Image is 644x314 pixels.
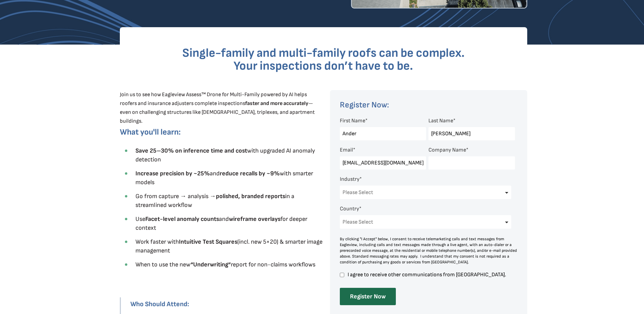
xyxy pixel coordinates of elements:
span: Work faster with (incl. new 5×20) & smarter image management [135,238,323,254]
strong: wireframe overlays [229,215,280,223]
strong: Who Should Attend: [130,300,189,308]
input: Register Now [340,288,396,305]
strong: polished, branded reports [216,193,285,200]
strong: Save 25–30% on inference time and cost [135,147,247,154]
span: and with smarter models [135,170,313,186]
span: Last Name [428,118,453,124]
div: By clicking "I Accept" below, I consent to receive telemarketing calls and text messages from Eag... [340,236,518,265]
span: First Name [340,118,365,124]
span: Country [340,206,359,212]
strong: Increase precision by ~25% [135,170,210,177]
input: I agree to receive other communications from [GEOGRAPHIC_DATA]. [340,272,344,278]
span: When to use the new report for non-claims workflows [135,261,315,268]
span: Email [340,147,353,153]
strong: faster and more accurately [245,100,308,107]
span: Register Now: [340,100,389,110]
strong: “Underwriting” [190,261,231,268]
strong: reduce recalls by ~9% [220,170,280,177]
span: Join us to see how Eagleview Assess™ Drone for Multi-Family powered by AI helps roofers and insur... [120,91,315,124]
span: Single-family and multi-family roofs can be complex. [182,46,465,60]
span: Use and for deeper context [135,215,307,231]
span: What you'll learn: [120,127,181,137]
span: Industry [340,176,360,182]
span: Your inspections don’t have to be. [234,59,413,73]
strong: Facet-level anomaly counts [145,215,219,223]
strong: Intuitive Test Squares [179,238,237,245]
span: I agree to receive other communications from [GEOGRAPHIC_DATA]. [347,272,515,278]
span: Company Name [428,147,466,153]
span: with upgraded AI anomaly detection [135,147,315,163]
span: Go from capture → analysis → in a streamlined workflow [135,193,294,209]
